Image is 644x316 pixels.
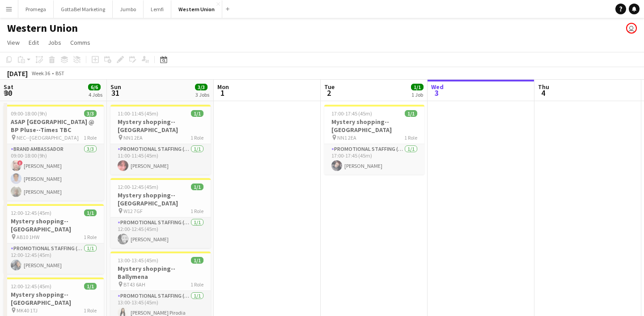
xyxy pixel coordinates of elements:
span: Edit [29,38,39,47]
app-job-card: 12:00-12:45 (45m)1/1Mystery shopping--[GEOGRAPHIC_DATA] AB10 1HW1 RolePromotional Staffing (Myste... [4,204,104,274]
span: Thu [538,83,549,91]
h3: Mystery shopping--[GEOGRAPHIC_DATA] [4,217,104,233]
span: 11:00-11:45 (45m) [118,110,158,117]
span: 12:00-12:45 (45m) [118,184,158,190]
app-card-role: Promotional Staffing (Mystery Shopper)1/111:00-11:45 (45m)[PERSON_NAME] [110,144,211,175]
span: Sun [110,83,121,91]
span: NN1 2EA [123,134,143,141]
div: 3 Jobs [195,91,209,98]
span: 09:00-18:00 (9h) [11,110,47,117]
span: 1 Role [191,281,203,288]
span: 1 Role [84,134,97,141]
span: 1 Role [404,134,417,141]
span: View [7,38,20,47]
span: 1 Role [191,208,203,214]
div: 4 Jobs [89,91,102,98]
span: Week 36 [30,70,52,77]
span: ! [17,160,23,166]
span: 1/1 [84,283,97,290]
app-card-role: Brand Ambassador3/309:00-18:00 (9h)![PERSON_NAME][PERSON_NAME][PERSON_NAME] [4,144,104,201]
span: W12 7GF [123,208,143,214]
app-job-card: 09:00-18:00 (9h)3/3ASAP [GEOGRAPHIC_DATA] @ BP Pluse--Times TBC NEC--[GEOGRAPHIC_DATA]1 RoleBrand... [4,105,104,201]
h3: Mystery shopping--Ballymena [110,265,211,281]
span: BT43 6AH [123,281,145,288]
app-card-role: Promotional Staffing (Mystery Shopper)1/117:00-17:45 (45m)[PERSON_NAME] [324,144,424,175]
span: Comms [70,38,90,47]
a: Edit [25,37,42,48]
div: 1 Job [411,91,423,98]
span: 12:00-12:45 (45m) [11,283,51,290]
span: Sat [4,83,13,91]
a: View [4,37,23,48]
button: Promega [18,0,54,18]
span: NEC--[GEOGRAPHIC_DATA] [17,134,79,141]
span: Mon [217,83,229,91]
span: 17:00-17:45 (45m) [331,110,372,117]
span: AB10 1HW [17,234,39,240]
span: 6/6 [88,84,101,90]
span: 30 [2,88,13,98]
app-job-card: 17:00-17:45 (45m)1/1Mystery shopping--[GEOGRAPHIC_DATA] NN1 2EA1 RolePromotional Staffing (Myster... [324,105,424,175]
span: 12:00-12:45 (45m) [11,209,51,216]
span: 1/1 [191,257,203,264]
app-user-avatar: Booking & Talent Team [626,23,637,34]
h3: Mystery shopping--[GEOGRAPHIC_DATA] [324,118,424,134]
span: MK40 1TJ [17,307,38,314]
app-card-role: Promotional Staffing (Mystery Shopper)1/112:00-12:45 (45m)[PERSON_NAME] [4,243,104,274]
a: Comms [67,37,94,48]
span: 13:00-13:45 (45m) [118,257,158,264]
span: 3/3 [84,110,97,117]
span: 1/1 [84,209,97,216]
h3: Mystery shopping--[GEOGRAPHIC_DATA] [110,118,211,134]
span: 1/1 [405,110,417,117]
h1: Western Union [7,21,78,35]
div: [DATE] [7,69,28,78]
span: 1 Role [84,234,97,240]
span: 4 [537,88,549,98]
span: 1 [216,88,229,98]
div: BST [55,70,64,77]
app-job-card: 12:00-12:45 (45m)1/1Mystery shopping--[GEOGRAPHIC_DATA] W12 7GF1 RolePromotional Staffing (Myster... [110,178,211,248]
h3: Mystery shopping--[GEOGRAPHIC_DATA] [110,191,211,207]
a: Jobs [44,37,65,48]
span: 31 [109,88,121,98]
span: Tue [324,83,335,91]
span: 3/3 [195,84,208,90]
button: Western Union [171,0,222,18]
h3: Mystery shopping--[GEOGRAPHIC_DATA] [4,290,104,307]
span: 1/1 [191,184,203,190]
span: Jobs [48,38,61,47]
span: 1 Role [84,307,97,314]
span: Wed [431,83,444,91]
span: 1/1 [191,110,203,117]
span: NN1 2EA [337,134,356,141]
button: Jumbo [113,0,144,18]
span: 3 [430,88,444,98]
button: Lemfi [144,0,171,18]
app-job-card: 11:00-11:45 (45m)1/1Mystery shopping--[GEOGRAPHIC_DATA] NN1 2EA1 RolePromotional Staffing (Myster... [110,105,211,175]
h3: ASAP [GEOGRAPHIC_DATA] @ BP Pluse--Times TBC [4,118,104,134]
button: GottaBe! Marketing [54,0,113,18]
span: 1/1 [411,84,424,90]
span: 1 Role [191,134,203,141]
span: 2 [323,88,335,98]
app-card-role: Promotional Staffing (Mystery Shopper)1/112:00-12:45 (45m)[PERSON_NAME] [110,218,211,248]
